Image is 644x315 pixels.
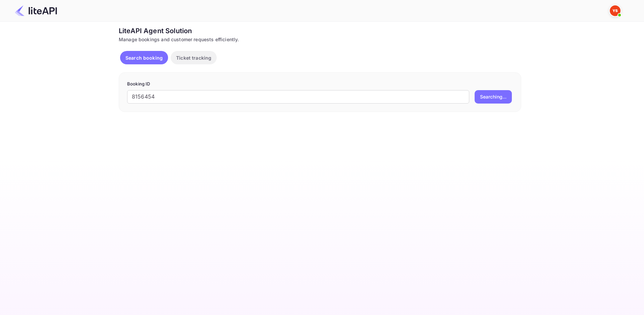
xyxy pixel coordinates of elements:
p: Ticket tracking [176,54,211,61]
img: Yandex Support [610,5,621,16]
button: Searching... [475,90,512,104]
div: LiteAPI Agent Solution [119,26,521,36]
p: Search booking [125,54,163,61]
input: Enter Booking ID (e.g., 63782194) [127,90,469,104]
p: Booking ID [127,81,513,87]
div: Manage bookings and customer requests efficiently. [119,36,521,43]
img: LiteAPI Logo [15,5,57,16]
